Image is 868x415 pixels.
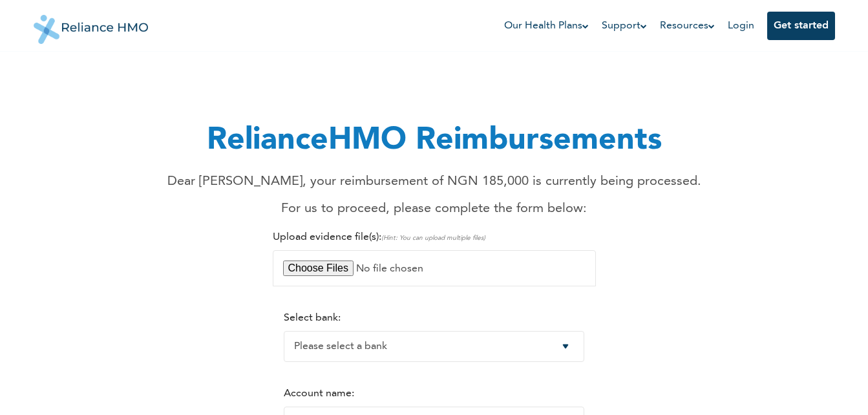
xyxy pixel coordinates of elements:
[34,5,149,44] img: Reliance HMO's Logo
[504,18,589,34] a: Our Health Plans
[728,21,754,31] a: Login
[167,172,701,191] p: Dear [PERSON_NAME], your reimbursement of NGN 185,000 is currently being processed.
[381,235,485,241] span: (Hint: You can upload multiple files)
[767,12,835,40] button: Get started
[660,18,715,34] a: Resources
[284,313,341,323] label: Select bank:
[167,199,701,218] p: For us to proceed, please complete the form below:
[273,232,485,242] label: Upload evidence file(s):
[167,118,701,164] h1: RelianceHMO Reimbursements
[602,18,647,34] a: Support
[284,388,354,399] label: Account name:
